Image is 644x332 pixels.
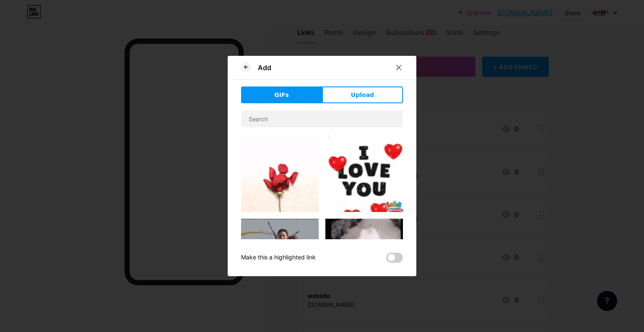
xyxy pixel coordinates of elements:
[241,110,402,127] input: Search
[322,86,403,103] button: Upload
[325,219,403,298] img: Gihpy
[258,63,271,73] div: Add
[351,91,374,99] span: Upload
[274,91,289,99] span: GIFs
[241,134,319,212] img: Gihpy
[325,134,403,212] img: Gihpy
[241,86,322,103] button: GIFs
[241,253,316,263] div: Make this a highlighted link
[241,219,319,296] img: Gihpy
